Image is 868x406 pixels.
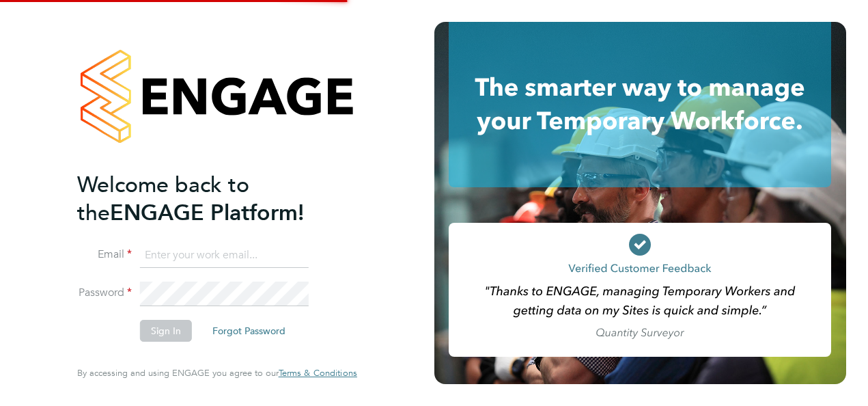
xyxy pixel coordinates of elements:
h2: ENGAGE Platform! [77,171,344,227]
label: Password [77,286,132,300]
button: Forgot Password [201,320,296,342]
label: Email [77,247,132,262]
button: Sign In [140,320,192,342]
span: By accessing and using ENGAGE you agree to our [77,367,357,379]
input: Enter your work email... [140,243,309,268]
span: Welcome back to the [77,172,249,226]
span: Terms & Conditions [279,367,357,379]
a: Terms & Conditions [279,368,357,379]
